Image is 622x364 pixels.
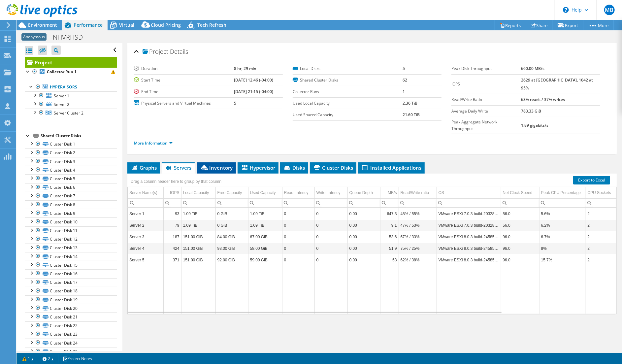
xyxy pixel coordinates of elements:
[41,132,117,140] div: Shared Cluster Disks
[74,22,103,28] span: Performance
[314,254,347,266] td: Column Write Latency, Value 0
[403,66,405,71] b: 5
[183,189,209,197] div: Local Capacity
[380,187,399,199] td: MB/s Column
[399,231,437,243] td: Column Read/Write ratio, Value 67% / 33%
[539,254,586,266] td: Column Peak CPU Percentage, Value 15.7%
[25,100,117,109] a: Server 2
[58,354,97,363] a: Project Notes
[163,254,181,266] td: Column IOPS, Value 371
[165,164,191,171] span: Servers
[399,198,437,207] td: Column Read/Write ratio, Filter cell
[234,100,236,106] b: 5
[437,198,501,207] td: Column OS, Filter cell
[54,102,69,107] span: Server 2
[128,231,163,243] td: Column Server Name(s), Value Server 3
[539,243,586,254] td: Column Peak CPU Percentage, Value 8%
[25,269,117,278] a: Cluster Disk 16
[314,243,347,254] td: Column Write Latency, Value 0
[399,187,437,199] td: Read/Write ratio Column
[380,198,399,207] td: Column MB/s, Filter cell
[215,254,248,266] td: Column Free Capacity, Value 92.00 GiB
[439,189,444,197] div: OS
[521,97,565,102] b: 63% reads / 37% writes
[181,187,215,199] td: Local Capacity Column
[586,198,617,207] td: Column CPU Sockets, Filter cell
[403,77,408,83] b: 62
[437,231,501,243] td: Column OS, Value VMware ESXi 8.0.3 build-24585383
[181,208,215,219] td: Column Local Capacity, Value 1.09 TiB
[131,164,157,171] span: Graphs
[215,243,248,254] td: Column Free Capacity, Value 93.00 GiB
[293,77,403,83] label: Shared Cluster Disks
[215,198,248,207] td: Column Free Capacity, Filter cell
[347,254,380,266] td: Column Queue Depth, Value 0.00
[347,208,380,219] td: Column Queue Depth, Value 0.00
[21,33,47,41] span: Anonymous
[25,183,117,192] a: Cluster Disk 6
[501,243,539,254] td: Column Net Clock Speed, Value 96.0
[128,198,163,207] td: Column Server Name(s), Filter cell
[501,231,539,243] td: Column Net Clock Speed, Value 96.0
[437,219,501,231] td: Column OS, Value VMware ESXi 7.0.3 build-20328353
[586,231,617,243] td: Column CPU Sockets, Value 2
[50,34,93,41] h1: NHVRHSD
[282,208,314,219] td: Column Read Latency, Value 0
[248,254,282,266] td: Column Used Capacity, Value 59.00 GiB
[25,57,117,68] a: Project
[134,65,234,72] label: Duration
[349,189,373,197] div: Queue Depth
[248,208,282,219] td: Column Used Capacity, Value 1.09 TiB
[380,208,399,219] td: Column MB/s, Value 647.3
[314,187,347,199] td: Write Latency Column
[25,304,117,313] a: Cluster Disk 20
[163,198,181,207] td: Column IOPS, Filter cell
[539,208,586,219] td: Column Peak CPU Percentage, Value 5.6%
[501,187,539,199] td: Net Clock Speed Column
[47,69,77,75] b: Collector Run 1
[250,189,276,197] div: Used Capacity
[380,219,399,231] td: Column MB/s, Value 9.1
[128,219,163,231] td: Column Server Name(s), Value Server 2
[347,187,380,199] td: Queue Depth Column
[163,231,181,243] td: Column IOPS, Value 187
[25,226,117,235] a: Cluster Disk 11
[234,89,273,94] b: [DATE] 21:15 (-04:00)
[501,254,539,266] td: Column Net Clock Speed, Value 96.0
[25,313,117,321] a: Cluster Disk 21
[143,49,168,55] span: Project
[313,164,353,171] span: Cluster Disks
[495,20,526,30] a: Reports
[25,261,117,269] a: Cluster Disk 15
[25,347,117,356] a: Cluster Disk 25
[399,254,437,266] td: Column Read/Write ratio, Value 62% / 38%
[501,198,539,207] td: Column Net Clock Speed, Filter cell
[134,77,234,83] label: Start Time
[163,219,181,231] td: Column IOPS, Value 79
[282,231,314,243] td: Column Read Latency, Value 0
[25,330,117,339] a: Cluster Disk 23
[127,174,617,314] div: Data grid
[451,96,521,103] label: Read/Write Ratio
[248,187,282,199] td: Used Capacity Column
[451,108,521,115] label: Average Daily Write
[25,91,117,100] a: Server 1
[314,208,347,219] td: Column Write Latency, Value 0
[54,93,69,99] span: Server 1
[399,243,437,254] td: Column Read/Write ratio, Value 75% / 25%
[25,140,117,149] a: Cluster Disk 1
[282,198,314,207] td: Column Read Latency, Filter cell
[347,198,380,207] td: Column Queue Depth, Filter cell
[25,192,117,200] a: Cluster Disk 7
[380,243,399,254] td: Column MB/s, Value 51.9
[403,112,420,117] b: 21.60 TiB
[451,119,521,132] label: Peak Aggregate Network Throughput
[437,208,501,219] td: Column OS, Value VMware ESXi 7.0.3 build-20328353
[503,189,533,197] div: Net Clock Speed
[129,189,157,197] div: Server Name(s)
[151,22,181,28] span: Cloud Pricing
[586,208,617,219] td: Column CPU Sockets, Value 2
[347,231,380,243] td: Column Queue Depth, Value 0.00
[586,219,617,231] td: Column CPU Sockets, Value 2
[28,22,57,28] span: Environment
